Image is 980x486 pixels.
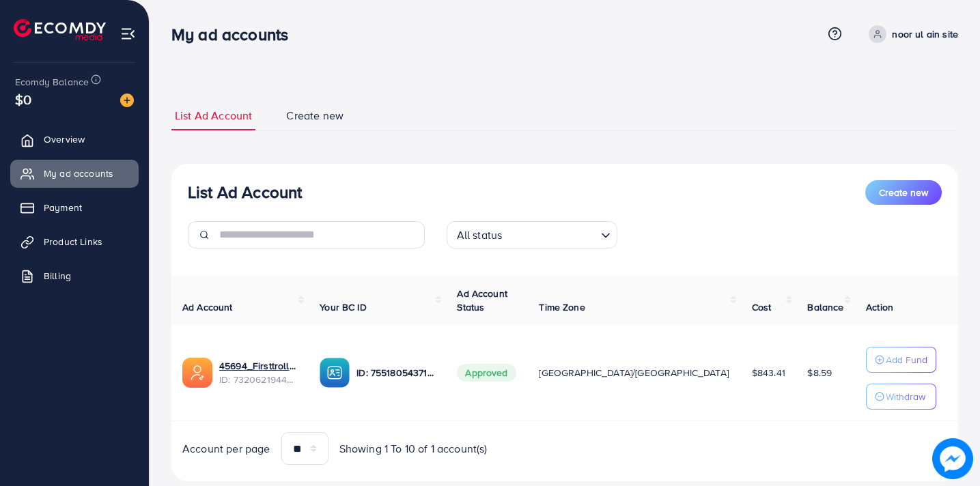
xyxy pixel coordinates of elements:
div: Search for option [447,221,617,248]
img: ic-ba-acc.ded83a64.svg [320,358,350,388]
span: Ad Account [182,300,233,314]
button: Add Fund [866,347,936,373]
span: Account per page [182,441,270,457]
img: ic-ads-acc.e4c84228.svg [182,358,212,388]
span: All status [454,225,505,245]
img: image [932,438,973,479]
a: Overview [10,126,139,153]
img: menu [120,26,136,42]
img: logo [14,19,106,40]
span: Overview [44,132,85,146]
p: noor ul ain site [892,26,958,42]
span: Ad Account Status [457,287,507,314]
span: Ecomdy Balance [15,75,89,89]
p: ID: 7551805437130473490 [356,364,435,381]
div: <span class='underline'>45694_Firsttrolly_1704465137831</span></br>7320621944758534145 [219,359,298,387]
span: $0 [15,89,31,109]
img: image [120,94,134,107]
h3: List Ad Account [188,182,302,202]
a: Payment [10,194,139,221]
span: $8.59 [807,366,832,380]
span: List Ad Account [175,108,252,124]
span: Cost [752,300,772,314]
span: Your BC ID [320,300,367,314]
span: Billing [44,269,71,283]
span: ID: 7320621944758534145 [219,373,298,386]
a: Product Links [10,228,139,255]
span: My ad accounts [44,167,113,180]
a: 45694_Firsttrolly_1704465137831 [219,359,298,373]
span: Time Zone [539,300,585,314]
span: [GEOGRAPHIC_DATA]/[GEOGRAPHIC_DATA] [539,366,729,380]
span: Showing 1 To 10 of 1 account(s) [339,441,488,457]
span: Product Links [44,235,102,248]
span: Create new [286,108,344,124]
a: My ad accounts [10,160,139,187]
button: Create new [865,180,942,205]
input: Search for option [506,223,595,245]
span: Create new [879,186,928,199]
p: Withdraw [886,388,925,405]
span: Action [866,300,893,314]
p: Add Fund [886,352,927,368]
span: Balance [807,300,843,314]
a: Billing [10,262,139,289]
a: noor ul ain site [863,25,958,43]
span: Approved [457,364,516,382]
h3: My ad accounts [171,25,299,44]
span: $843.41 [752,366,785,380]
button: Withdraw [866,384,936,410]
span: Payment [44,201,82,214]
